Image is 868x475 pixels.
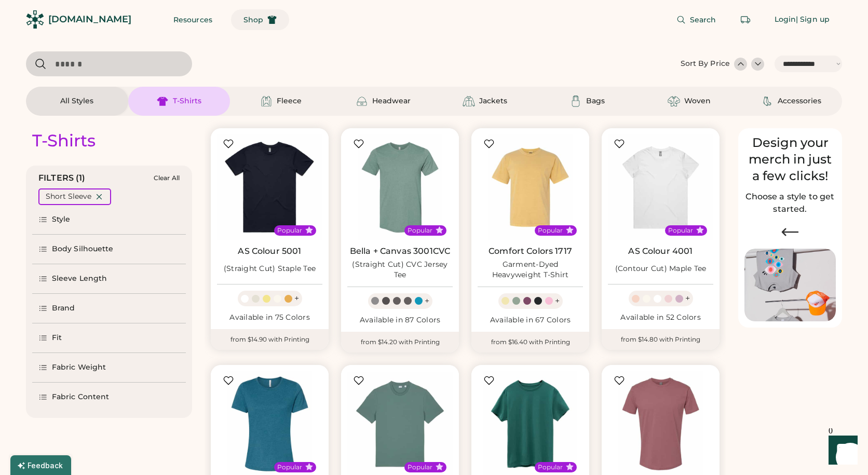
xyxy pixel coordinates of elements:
[608,313,713,323] div: Available in 52 Colors
[569,95,582,107] img: Bags Icon
[305,463,313,471] button: Popular Style
[217,313,322,323] div: Available in 75 Colors
[602,329,720,350] div: from $14.80 with Printing
[408,463,432,471] div: Popular
[231,9,289,30] button: Shop
[372,96,411,106] div: Headwear
[32,130,96,151] div: T-Shirts
[224,264,316,274] div: (Straight Cut) Staple Tee
[294,293,299,304] div: +
[555,295,560,307] div: +
[744,191,836,215] h2: Choose a style to get started.
[52,274,107,284] div: Sleeve Length
[46,192,91,202] div: Short Sleeve
[586,96,605,106] div: Bags
[685,293,690,304] div: +
[478,260,583,280] div: Garment-Dyed Heavyweight T-Shirt
[347,134,453,240] img: BELLA + CANVAS 3001CVC (Straight Cut) CVC Jersey Tee
[479,96,507,106] div: Jackets
[478,134,583,240] img: Comfort Colors 1717 Garment-Dyed Heavyweight T-Shirt
[173,96,201,106] div: T-Shirts
[796,15,830,25] div: | Sign up
[211,329,329,350] div: from $14.90 with Printing
[425,295,429,307] div: +
[356,95,368,107] img: Headwear Icon
[156,95,169,107] img: T-Shirts Icon
[161,9,225,30] button: Resources
[154,174,180,182] div: Clear All
[277,226,302,235] div: Popular
[436,463,443,471] button: Popular Style
[628,246,693,256] a: AS Colour 4001
[690,16,716,23] span: Search
[744,134,836,184] div: Design your merch in just a few clicks!
[819,428,863,473] iframe: Front Chat
[761,95,774,107] img: Accessories Icon
[566,226,574,234] button: Popular Style
[408,226,432,235] div: Popular
[778,96,821,106] div: Accessories
[38,172,86,184] div: FILTERS (1)
[538,463,563,471] div: Popular
[735,9,756,30] button: Retrieve an order
[681,59,730,69] div: Sort By Price
[217,134,322,240] img: AS Colour 5001 (Straight Cut) Staple Tee
[664,9,729,30] button: Search
[489,246,572,256] a: Comfort Colors 1717
[305,226,313,234] button: Popular Style
[608,134,713,240] img: AS Colour 4001 (Contour Cut) Maple Tee
[277,96,302,106] div: Fleece
[684,96,711,106] div: Woven
[744,249,836,322] img: Image of Lisa Congdon Eye Print on T-Shirt and Hat
[347,260,453,280] div: (Straight Cut) CVC Jersey Tee
[277,463,302,471] div: Popular
[238,246,301,256] a: AS Colour 5001
[668,95,680,107] img: Woven Icon
[538,226,563,235] div: Popular
[350,246,450,256] a: Bella + Canvas 3001CVC
[52,244,114,254] div: Body Silhouette
[243,16,263,23] span: Shop
[52,362,106,373] div: Fabric Weight
[60,96,93,106] div: All Styles
[436,226,443,234] button: Popular Style
[566,463,574,471] button: Popular Style
[347,315,453,325] div: Available in 87 Colors
[471,332,589,352] div: from $16.40 with Printing
[48,13,131,26] div: [DOMAIN_NAME]
[696,226,704,234] button: Popular Style
[260,95,273,107] img: Fleece Icon
[52,392,109,402] div: Fabric Content
[463,95,475,107] img: Jackets Icon
[52,214,71,225] div: Style
[615,264,707,274] div: (Contour Cut) Maple Tee
[52,333,62,343] div: Fit
[668,226,693,235] div: Popular
[26,10,44,29] img: Rendered Logo - Screens
[478,315,583,325] div: Available in 67 Colors
[52,303,75,314] div: Brand
[775,15,796,25] div: Login
[341,332,459,352] div: from $14.20 with Printing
